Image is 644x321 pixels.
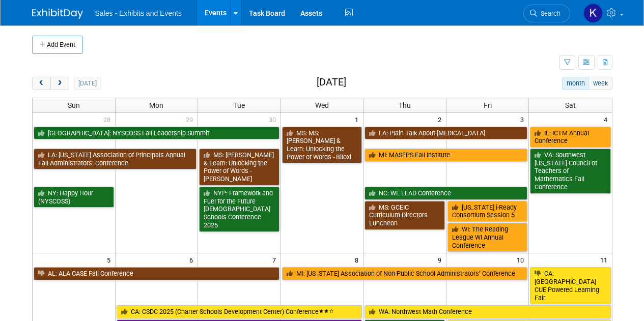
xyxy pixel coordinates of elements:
[34,187,114,208] a: NY: Happy Hour (NYSCOSS)
[437,253,446,266] span: 9
[317,77,346,88] h2: [DATE]
[530,127,610,148] a: IL: ICTM Annual Conference
[365,187,527,200] a: NC: WE LEAD Conference
[365,127,527,140] a: LA: Plain Talk About [MEDICAL_DATA]
[34,149,197,169] a: LA: [US_STATE] Association of Principals Annual Fall Administrators’ Conference
[282,127,362,164] a: MS: MS: [PERSON_NAME] & Learn: Unlocking the Power of Words - Biloxi
[437,113,446,126] span: 2
[188,253,198,266] span: 6
[282,267,528,280] a: MI: [US_STATE] Association of Non-Public School Administrators’ Conference
[106,253,115,266] span: 5
[74,77,101,90] button: [DATE]
[199,149,279,186] a: MS: [PERSON_NAME] & Learn: Unlocking the Power of Words - [PERSON_NAME]
[117,305,362,318] a: CA: CSDC 2025 (Charter Schools Development Center) Conference
[199,187,279,232] a: NYP: Framework and Fuel for the Future [DEMOGRAPHIC_DATA] Schools Conference 2025
[365,149,527,162] a: MI: MASFPS Fall Institute
[537,10,561,17] span: Search
[102,113,115,126] span: 28
[50,77,69,90] button: next
[32,77,51,90] button: prev
[583,4,603,23] img: Kara Haven
[68,101,80,109] span: Sun
[32,9,83,19] img: ExhibitDay
[365,305,610,318] a: WA: Northwest Math Conference
[565,101,576,109] span: Sat
[354,113,363,126] span: 1
[399,101,411,109] span: Thu
[562,77,589,90] button: month
[34,127,279,140] a: [GEOGRAPHIC_DATA]: NYSCOSS Fall Leadership Summit
[32,36,83,54] button: Add Event
[519,113,528,126] span: 3
[271,253,281,266] span: 7
[234,101,245,109] span: Tue
[599,253,612,266] span: 11
[516,253,528,266] span: 10
[603,113,612,126] span: 4
[447,223,528,252] a: WI: The Reading League WI Annual Conference
[484,101,492,109] span: Fri
[185,113,198,126] span: 29
[149,101,163,109] span: Mon
[268,113,281,126] span: 30
[34,267,279,280] a: AL: ALA CASE Fall Conference
[365,201,445,230] a: MS: GCEIC Curriculum Directors Luncheon
[315,101,329,109] span: Wed
[447,201,528,222] a: [US_STATE] i-Ready Consortium Session 5
[530,267,610,304] a: CA: [GEOGRAPHIC_DATA] CUE Powered Learning Fair
[95,9,182,17] span: Sales - Exhibits and Events
[523,5,570,22] a: Search
[354,253,363,266] span: 8
[589,77,612,90] button: week
[530,149,610,194] a: VA: Southwest [US_STATE] Council of Teachers of Mathematics Fall Conference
